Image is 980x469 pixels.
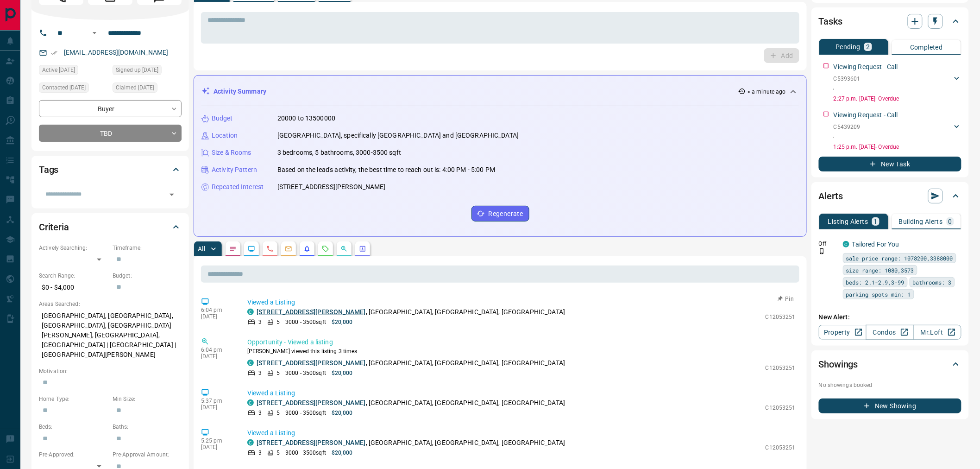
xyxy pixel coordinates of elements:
p: Viewed a Listing [247,428,796,438]
p: No showings booked [819,381,961,389]
span: bathrooms: 3 [913,278,952,287]
p: Budget [212,114,233,123]
p: [GEOGRAPHIC_DATA], specifically [GEOGRAPHIC_DATA] and [GEOGRAPHIC_DATA] [277,131,519,140]
p: 0 [949,218,952,225]
p: 5 [276,409,280,417]
div: Fri Sep 03 2021 [113,65,182,78]
button: Pin [773,295,799,303]
p: , [GEOGRAPHIC_DATA], [GEOGRAPHIC_DATA], [GEOGRAPHIC_DATA] [257,438,565,448]
h2: Tasks [819,14,842,29]
p: Pending [836,44,861,50]
p: [DATE] [201,444,233,450]
p: , [834,83,861,91]
div: Thu Jul 24 2025 [113,82,182,95]
div: C5393601, [834,73,961,93]
p: C5439209 [834,123,861,131]
p: 1:25 p.m. [DATE] - Overdue [834,143,961,151]
p: Home Type: [39,395,108,403]
span: Active [DATE] [42,65,75,75]
p: Viewing Request - Call [834,110,898,120]
p: 3000 - 3500 sqft [285,409,326,417]
a: Tailored For You [852,241,899,248]
p: Pre-Approval Amount: [113,450,182,459]
h2: Tags [39,162,58,177]
p: Viewing Request - Call [834,62,898,72]
p: Size & Rooms [212,148,251,158]
div: C5439209, [834,121,961,141]
div: Criteria [39,216,182,238]
p: Building Alerts [899,218,943,225]
div: Buyer [39,100,182,117]
p: Timeframe: [113,244,182,252]
div: Thu Sep 23 2021 [39,82,108,95]
p: 5 [276,318,280,326]
div: TBD [39,125,182,142]
button: Open [89,27,100,38]
div: condos.ca [843,241,849,247]
div: Tue Jul 29 2025 [39,65,108,78]
p: Min Size: [113,395,182,403]
p: < a minute ago [748,88,786,96]
p: 5:25 pm [201,437,233,444]
svg: Push Notification Only [819,248,825,254]
div: Activity Summary< a minute ago [201,83,799,100]
p: Listing Alerts [828,218,868,225]
p: Search Range: [39,272,108,280]
p: $20,000 [332,369,353,377]
span: Signed up [DATE] [116,65,158,75]
svg: Notes [229,245,237,253]
div: condos.ca [247,360,254,366]
a: [STREET_ADDRESS][PERSON_NAME] [257,439,366,446]
h2: Criteria [39,220,69,234]
svg: Lead Browsing Activity [248,245,255,253]
a: [STREET_ADDRESS][PERSON_NAME] [257,399,366,406]
button: New Showing [819,399,961,413]
p: Viewed a Listing [247,298,796,307]
p: Beds: [39,423,108,431]
a: [STREET_ADDRESS][PERSON_NAME] [257,359,366,367]
h2: Alerts [819,189,843,203]
p: C12053251 [766,313,796,321]
div: Alerts [819,185,961,207]
button: New Task [819,157,961,171]
span: sale price range: 1078200,3388000 [846,254,953,263]
p: 5:37 pm [201,398,233,404]
p: New Alert: [819,312,961,322]
svg: Emails [285,245,292,253]
h2: Showings [819,357,858,372]
div: condos.ca [247,309,254,315]
div: Showings [819,353,961,375]
svg: Opportunities [340,245,348,253]
span: beds: 2.1-2.9,3-99 [846,278,905,287]
p: 3 [258,318,262,326]
p: $20,000 [332,409,353,417]
button: Regenerate [471,206,529,222]
p: Off [819,240,837,248]
span: Contacted [DATE] [42,83,86,92]
p: 3 [258,369,262,377]
p: [STREET_ADDRESS][PERSON_NAME] [277,182,386,192]
button: Open [165,188,178,201]
a: Condos [866,325,914,340]
p: Budget: [113,272,182,280]
p: 3000 - 3500 sqft [285,318,326,326]
div: condos.ca [247,439,254,446]
p: [PERSON_NAME] viewed this listing 3 times [247,347,796,355]
p: 3000 - 3500 sqft [285,449,326,457]
p: All [198,246,205,252]
p: 1 [874,218,878,225]
p: 2 [866,44,870,50]
svg: Calls [266,245,274,253]
p: C5393601 [834,75,861,83]
p: Based on the lead's activity, the best time to reach out is: 4:00 PM - 5:00 PM [277,165,495,175]
p: $0 - $4,000 [39,280,108,295]
p: Pre-Approved: [39,450,108,459]
p: [GEOGRAPHIC_DATA], [GEOGRAPHIC_DATA], [GEOGRAPHIC_DATA], [GEOGRAPHIC_DATA][PERSON_NAME], [GEOGRAP... [39,308,182,362]
p: 3 bedrooms, 5 bathrooms, 3000-3500 sqft [277,148,401,158]
p: Location [212,131,238,140]
p: Viewed a Listing [247,388,796,398]
div: Tasks [819,10,961,32]
p: , [GEOGRAPHIC_DATA], [GEOGRAPHIC_DATA], [GEOGRAPHIC_DATA] [257,398,565,408]
p: $20,000 [332,449,353,457]
svg: Email Verified [51,50,57,56]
